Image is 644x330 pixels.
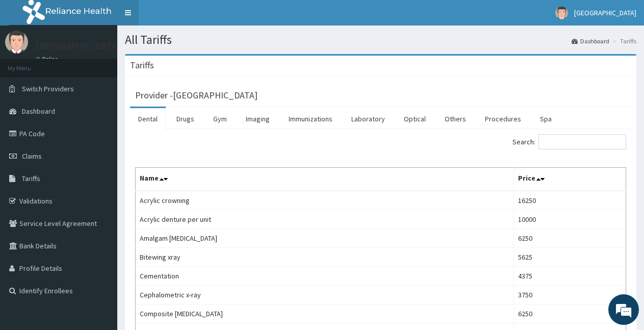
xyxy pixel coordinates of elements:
a: Immunizations [280,108,341,130]
span: We're online! [59,99,141,202]
a: Imaging [238,108,278,130]
td: Bitewing xray [136,248,514,267]
td: 5625 [513,248,626,267]
textarea: Type your message and hit 'Enter' [5,221,194,257]
a: Online [36,56,60,63]
a: Procedures [477,108,529,130]
span: Claims [22,151,42,161]
td: Cementation [136,267,514,286]
span: [GEOGRAPHIC_DATA] [574,8,636,17]
p: [GEOGRAPHIC_DATA] [36,41,120,50]
li: Tariffs [610,37,636,45]
span: Dashboard [22,107,55,116]
td: Acrylic crowning [136,191,514,210]
td: Cephalometric x-ray [136,286,514,304]
th: Price [513,168,626,191]
span: Switch Providers [22,84,74,93]
span: Tariffs [22,174,40,183]
td: 10000 [513,210,626,229]
td: Acrylic denture per unit [136,210,514,229]
td: Composite [MEDICAL_DATA] [136,304,514,323]
input: Search: [538,134,626,149]
div: Minimize live chat window [167,5,192,30]
a: Gym [205,108,235,130]
h1: All Tariffs [125,33,636,46]
td: Amalgam [MEDICAL_DATA] [136,229,514,248]
td: 4375 [513,267,626,286]
label: Search: [512,134,626,149]
h3: Provider - [GEOGRAPHIC_DATA] [135,91,257,100]
a: Others [436,108,474,130]
a: Dashboard [572,37,609,45]
td: 6250 [513,304,626,323]
td: 3750 [513,286,626,304]
div: Chat with us now [53,57,171,70]
a: Spa [532,108,560,130]
a: Optical [396,108,434,130]
td: 16250 [513,191,626,210]
h3: Tariffs [130,61,154,70]
img: User Image [555,7,568,19]
td: 6250 [513,229,626,248]
th: Name [136,168,514,191]
a: Laboratory [343,108,393,130]
img: d_794563401_company_1708531726252_794563401 [19,51,41,77]
a: Dental [130,108,166,130]
a: Drugs [168,108,202,130]
img: User Image [5,31,28,54]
